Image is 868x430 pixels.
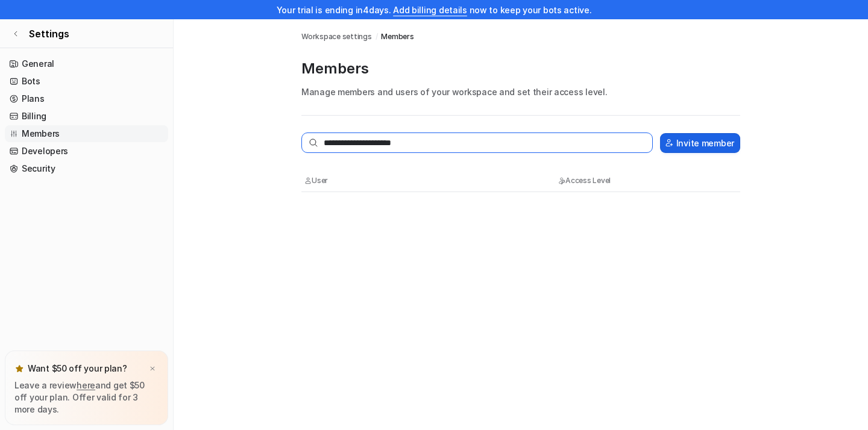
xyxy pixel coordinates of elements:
[5,160,168,177] a: Security
[660,133,740,153] button: Invite member
[301,59,740,78] p: Members
[149,365,156,373] img: x
[5,125,168,142] a: Members
[5,108,168,125] a: Billing
[5,90,168,107] a: Plans
[5,55,168,72] a: General
[14,364,24,373] img: star
[376,31,378,42] span: /
[381,31,414,42] a: Members
[304,175,557,187] th: User
[5,143,168,160] a: Developers
[14,379,159,416] p: Leave a review and get $50 off your plan. Offer valid for 3 more days.
[29,26,69,41] span: Settings
[301,31,372,42] a: Workspace settings
[557,175,665,187] th: Access Level
[301,86,740,98] p: Manage members and users of your workspace and set their access level.
[304,177,312,184] img: User
[5,73,168,90] a: Bots
[77,380,95,390] a: here
[393,5,467,15] a: Add billing details
[28,363,127,375] p: Want $50 off your plan?
[558,177,565,184] img: Access Level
